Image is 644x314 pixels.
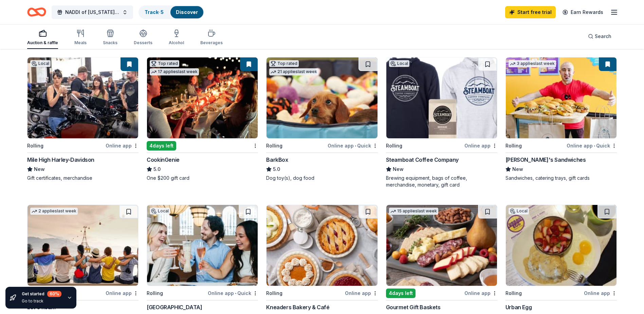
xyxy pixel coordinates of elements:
div: Rolling [505,142,522,150]
div: [GEOGRAPHIC_DATA] [147,303,202,311]
span: New [393,165,404,173]
img: Image for BarkBox [266,57,377,138]
a: Home [27,4,46,20]
div: Local [509,208,529,214]
a: Earn Rewards [558,6,607,18]
img: Image for Mile High Harley-Davidson [27,57,138,138]
div: Brewing equipment, bags of coffee, merchandise, monetary, gift card [386,175,497,188]
div: Local [30,60,51,67]
div: Rolling [386,142,402,150]
div: Local [150,208,170,214]
button: NADDI of [US_STATE] Annual Conference [52,5,133,19]
div: 2 applies last week [30,208,78,215]
div: Gourmet Gift Baskets [386,303,441,311]
span: New [512,165,523,173]
div: One $200 gift card [147,175,258,181]
img: Image for Steamboat Coffee Company [386,57,497,138]
div: Online app [464,289,497,297]
div: Mile High Harley-Davidson [27,156,94,164]
span: 5.0 [273,165,280,173]
a: Image for Ike's Sandwiches3 applieslast weekRollingOnline app•Quick[PERSON_NAME]'s SandwichesNewS... [505,57,617,181]
div: Online app [464,141,497,150]
div: Dog toy(s), dog food [266,175,378,181]
div: Steamboat Coffee Company [386,156,459,164]
button: Search [583,30,617,43]
div: Go to track [22,298,61,304]
div: Online app Quick [208,289,258,297]
div: Rolling [266,289,282,297]
div: Urban Egg [505,303,532,311]
div: 3 applies last week [509,60,556,67]
span: NADDI of [US_STATE] Annual Conference [65,8,119,16]
img: Image for Ike's Sandwiches [506,57,617,138]
span: New [34,165,45,173]
div: 21 applies last week [269,68,318,75]
div: [PERSON_NAME]'s Sandwiches [505,156,586,164]
button: Desserts [134,27,152,49]
a: Image for CookinGenieTop rated17 applieslast week4days leftCookinGenie5.0One $200 gift card [147,57,258,181]
div: Rolling [266,142,282,150]
div: 4 days left [147,141,176,151]
span: • [235,291,236,296]
a: Image for Mile High Harley-DavidsonLocalRollingOnline appMile High Harley-DavidsonNewGift certifi... [27,57,139,181]
div: Sandwiches, catering trays, gift cards [505,175,617,181]
div: Rolling [505,289,522,297]
button: Beverages [200,27,223,49]
div: Online app Quick [328,141,378,150]
img: Image for Let's Roam [27,205,138,286]
div: Rolling [27,142,43,150]
div: Gift certificates, merchandise [27,175,139,181]
span: • [355,143,356,149]
div: Online app [345,289,378,297]
div: Auction & raffle [27,40,58,46]
div: Top rated [269,60,299,67]
div: Online app Quick [567,141,617,150]
img: Image for CookinGenie [147,57,258,138]
div: 15 applies last week [389,208,438,215]
div: Online app [106,141,139,150]
a: Image for BarkBoxTop rated21 applieslast weekRollingOnline app•QuickBarkBox5.0Dog toy(s), dog food [266,57,378,181]
div: Kneaders Bakery & Café [266,303,329,311]
button: Auction & raffle [27,27,58,49]
img: Image for Kneaders Bakery & Café [266,205,377,286]
div: Alcohol [169,40,184,46]
span: Search [595,32,611,40]
button: Alcohol [169,27,184,49]
a: Track· 5 [145,9,164,15]
div: 4 days left [386,289,416,298]
div: Rolling [147,289,163,297]
div: BarkBox [266,156,288,164]
div: Get started [22,291,61,297]
button: Track· 5Discover [139,5,204,19]
div: Local [389,60,409,67]
div: Top rated [150,60,179,67]
div: Beverages [200,40,223,46]
div: 17 applies last week [150,68,199,75]
button: Meals [74,27,87,49]
div: Desserts [134,40,152,46]
span: 5.0 [153,165,161,173]
button: Snacks [103,27,117,49]
img: Image for Gourmet Gift Baskets [386,205,497,286]
a: Start free trial [505,6,556,18]
div: Meals [74,40,87,46]
a: Discover [176,9,198,15]
div: Online app [106,289,139,297]
img: Image for Urban Egg [506,205,617,286]
div: 60 % [47,291,61,297]
span: • [594,143,595,149]
div: Online app [584,289,617,297]
div: Snacks [103,40,117,46]
img: Image for Denver Union Station [147,205,258,286]
a: Image for Steamboat Coffee CompanyLocalRollingOnline appSteamboat Coffee CompanyNewBrewing equipm... [386,57,497,188]
div: CookinGenie [147,156,180,164]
